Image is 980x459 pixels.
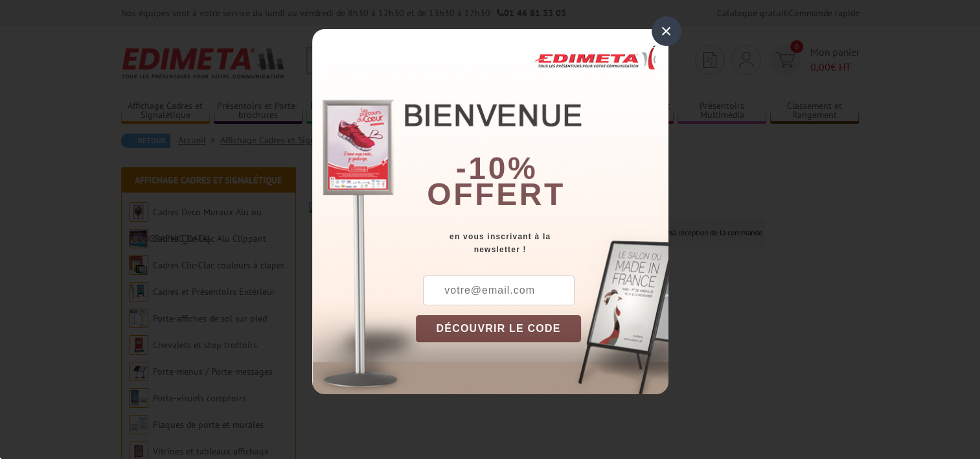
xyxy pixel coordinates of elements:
[456,151,538,185] b: -10%
[416,315,582,342] button: DÉCOUVRIR LE CODE
[416,230,668,256] div: en vous inscrivant à la newsletter !
[652,16,681,46] div: ×
[423,276,575,305] input: votre@email.com
[427,177,565,211] font: offert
